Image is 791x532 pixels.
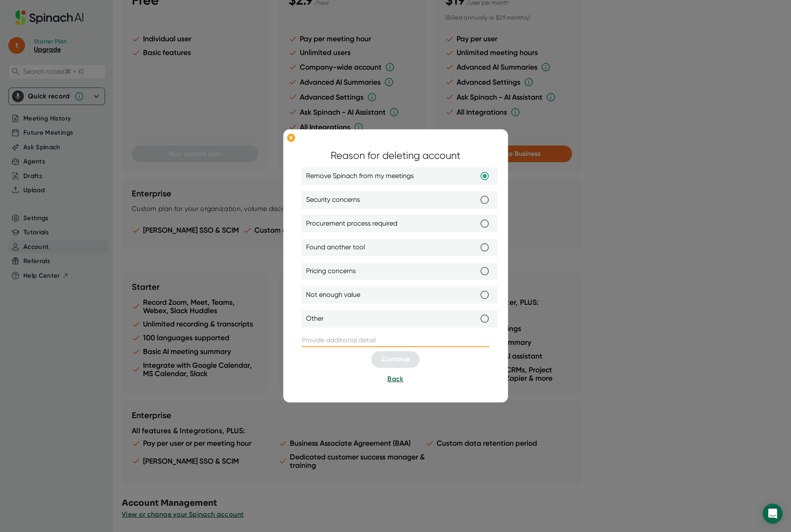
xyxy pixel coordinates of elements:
[306,290,360,300] span: Not enough value
[382,355,410,363] span: Continue
[306,218,397,228] span: Procurement process required
[306,242,365,252] span: Found another tool
[763,504,783,524] div: Open Intercom Messenger
[302,334,490,347] input: Provide additional detail
[306,195,360,205] span: Security concerns
[306,266,356,276] span: Pricing concerns
[306,314,324,324] span: Other
[387,375,403,383] span: Back
[306,171,414,181] span: Remove Spinach from my meetings
[331,148,460,163] div: Reason for deleting account
[372,351,420,368] button: Continue
[387,374,403,384] button: Back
